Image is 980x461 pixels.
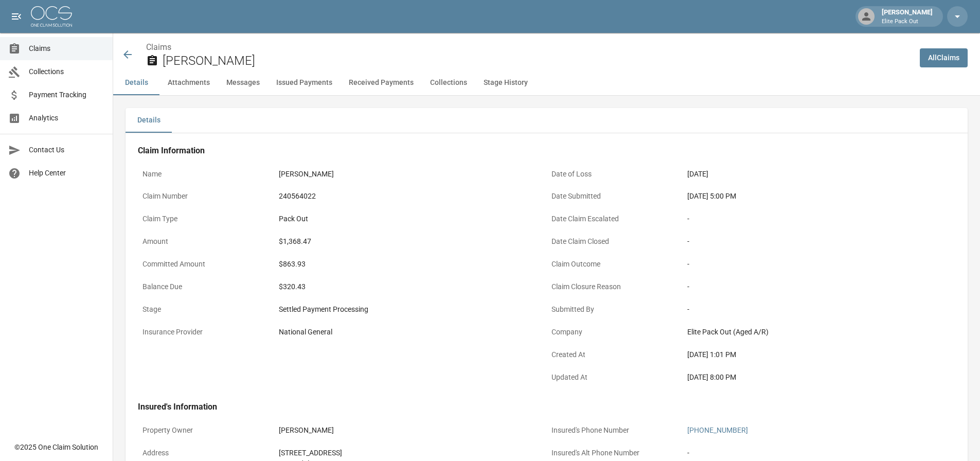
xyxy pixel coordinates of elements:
[138,277,274,297] p: Balance Due
[687,281,951,292] div: -
[279,259,542,270] div: $863.93
[279,169,542,180] div: [PERSON_NAME]
[31,6,72,27] img: ocs-logo-white-transparent.png
[547,209,683,229] p: Date Claim Escalated
[146,42,171,52] a: Claims
[547,277,683,297] p: Claim Closure Reason
[138,420,274,440] p: Property Owner
[29,90,104,100] span: Payment Tracking
[146,41,912,54] nav: breadcrumb
[687,372,951,383] div: [DATE] 8:00 PM
[920,48,968,67] a: AllClaims
[138,146,955,156] h4: Claim Information
[279,281,542,292] div: $320.43
[547,232,683,252] p: Date Claim Closed
[159,70,218,95] button: Attachments
[268,70,341,95] button: Issued Payments
[279,214,542,224] div: Pack Out
[687,214,951,224] div: -
[163,54,912,68] h2: [PERSON_NAME]
[687,349,951,360] div: [DATE] 1:01 PM
[422,70,475,95] button: Collections
[138,254,274,274] p: Committed Amount
[138,402,955,412] h4: Insured's Information
[547,367,683,387] p: Updated At
[138,299,274,320] p: Stage
[138,322,274,342] p: Insurance Provider
[547,254,683,274] p: Claim Outcome
[547,420,683,440] p: Insured's Phone Number
[687,236,951,247] div: -
[547,164,683,184] p: Date of Loss
[138,164,274,184] p: Name
[279,304,542,315] div: Settled Payment Processing
[687,259,951,270] div: -
[547,186,683,206] p: Date Submitted
[29,145,104,155] span: Contact Us
[279,425,542,436] div: [PERSON_NAME]
[475,70,536,95] button: Stage History
[138,209,274,229] p: Claim Type
[29,168,104,179] span: Help Center
[547,345,683,365] p: Created At
[126,108,172,133] button: Details
[279,191,542,202] div: 240564022
[113,70,159,95] button: Details
[279,327,542,338] div: National General
[14,442,98,452] div: © 2025 One Claim Solution
[29,43,104,54] span: Claims
[279,448,542,458] div: [STREET_ADDRESS]
[687,327,951,338] div: Elite Pack Out (Aged A/R)
[29,66,104,77] span: Collections
[687,426,748,434] a: [PHONE_NUMBER]
[687,169,951,180] div: [DATE]
[878,7,937,26] div: [PERSON_NAME]
[126,108,968,133] div: details tabs
[687,304,951,315] div: -
[687,448,951,458] div: -
[138,186,274,206] p: Claim Number
[6,6,27,27] button: open drawer
[882,17,933,26] p: Elite Pack Out
[29,113,104,123] span: Analytics
[113,70,980,95] div: anchor tabs
[218,70,268,95] button: Messages
[279,236,542,247] div: $1,368.47
[138,232,274,252] p: Amount
[547,322,683,342] p: Company
[341,70,422,95] button: Received Payments
[547,299,683,320] p: Submitted By
[687,191,951,202] div: [DATE] 5:00 PM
